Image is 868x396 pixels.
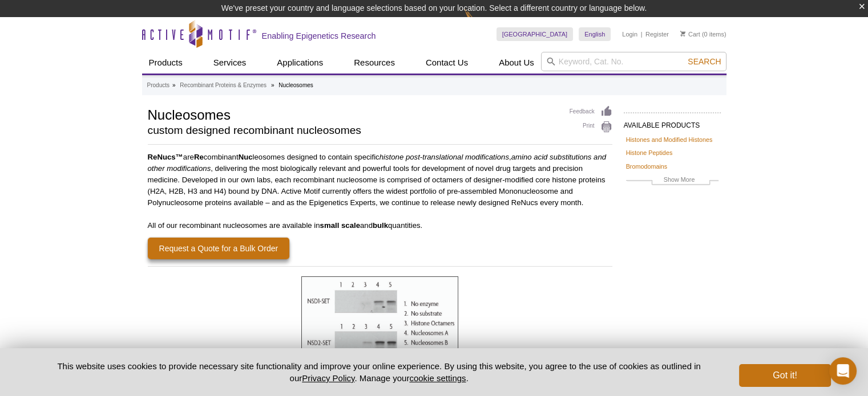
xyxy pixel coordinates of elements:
a: About Us [492,52,541,74]
img: Change Here [465,9,495,35]
h2: Enabling Epigenetics Research [262,31,376,41]
strong: Nuc [239,153,253,161]
a: Login [622,30,637,38]
h2: custom designed recombinant nucleosomes [148,125,558,136]
a: Histones and Modified Histones [626,134,713,145]
li: | [641,27,643,41]
h1: Nucleosomes [148,105,558,123]
a: Request a Quote for a Bulk Order [148,238,290,259]
a: Contact Us [419,52,475,74]
p: All of our recombinant nucleosomes are available in and quantities. [148,220,612,231]
a: Privacy Policy [302,373,354,383]
p: This website uses cookies to provide necessary site functionality and improve your online experie... [38,360,721,384]
a: Print [570,121,612,133]
i: amino acid substitutions and other modifications [148,153,606,173]
button: cookie settings [409,373,466,383]
i: histone post-translational modifications [380,153,509,161]
a: English [579,27,611,41]
a: Recombinant Proteins & Enzymes [180,80,267,91]
li: » [172,82,176,88]
a: Cart [680,30,700,38]
a: Resources [347,52,402,74]
li: (0 items) [680,27,726,41]
strong: ReNucs™ [148,153,183,161]
button: Search [684,56,724,67]
a: Products [142,52,189,74]
li: Nucleosomes [278,82,313,88]
p: are combinant leosomes designed to contain specific , , delivering the most biologically relevant... [148,152,612,209]
a: Products [147,80,169,91]
div: Open Intercom Messenger [829,357,857,385]
li: » [271,82,274,88]
h2: AVAILABLE PRODUCTS [624,112,721,133]
a: Register [645,30,669,38]
strong: small scale [320,221,360,230]
img: HMT activity assay comparing recombinant nucleosomes and histone octamers as substrates. [301,276,458,359]
a: [GEOGRAPHIC_DATA] [496,27,574,41]
img: Your Cart [680,31,685,36]
a: Feedback [570,105,612,118]
strong: bulk [373,221,388,230]
a: Show More [626,174,718,187]
a: Histone Peptides [626,148,673,158]
strong: Re [194,153,204,161]
a: Applications [270,52,330,74]
span: Search [688,57,721,66]
a: Bromodomains [626,161,668,172]
input: Keyword, Cat. No. [541,52,726,71]
a: Services [207,52,253,74]
button: Got it! [739,364,830,387]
